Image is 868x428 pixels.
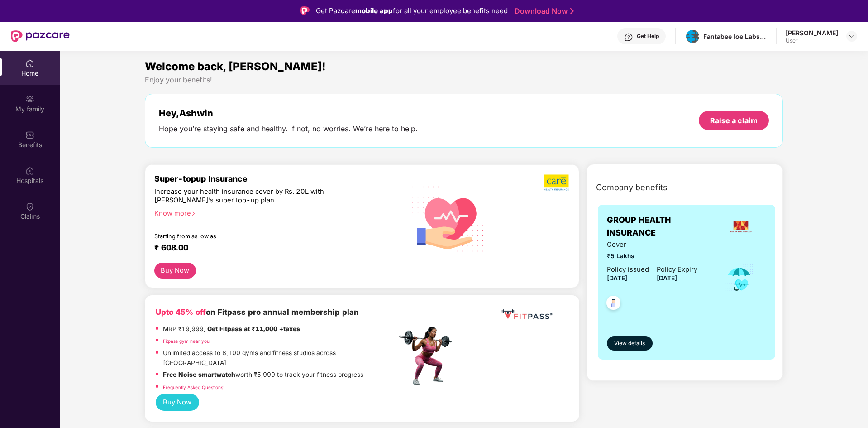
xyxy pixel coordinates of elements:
span: [DATE] [657,274,677,282]
img: b5dec4f62d2307b9de63beb79f102df3.png [544,174,570,191]
img: fpp.png [396,324,460,388]
img: svg+xml;base64,PHN2ZyBpZD0iRHJvcGRvd24tMzJ4MzIiIHhtbG5zPSJodHRwOi8vd3d3LnczLm9yZy8yMDAwL3N2ZyIgd2... [848,33,855,40]
img: fppp.png [500,306,554,323]
b: Upto 45% off [156,308,206,317]
div: Raise a claim [710,115,758,125]
strong: mobile app [355,6,393,15]
span: Welcome back, [PERSON_NAME]! [145,60,326,73]
img: icon [725,264,754,293]
img: New Pazcare Logo [11,30,70,42]
span: [DATE] [607,274,627,282]
div: [PERSON_NAME] [786,29,838,37]
div: Get Help [637,33,659,40]
div: Policy issued [607,264,649,275]
img: svg+xml;base64,PHN2ZyBpZD0iSG9zcGl0YWxzIiB4bWxucz0iaHR0cDovL3d3dy53My5vcmcvMjAwMC9zdmciIHdpZHRoPS... [25,166,34,175]
div: Get Pazcare for all your employee benefits need [316,5,508,16]
del: MRP ₹19,999, [163,325,205,332]
img: Logo [300,6,310,15]
div: ₹ 608.00 [154,243,388,254]
div: Fantabee Ioe Labs Private Limited [703,32,767,41]
strong: Free Noise smartwatch [163,371,235,378]
a: Download Now [515,6,571,16]
img: header-logo.png [686,30,699,43]
div: Policy Expiry [657,264,697,275]
a: Fitpass gym near you [163,338,210,344]
span: View details [614,339,645,348]
span: Cover [607,240,697,250]
img: Stroke [570,6,574,16]
span: GROUP HEALTH INSURANCE [607,214,715,240]
div: Super-topup Insurance [154,174,397,183]
img: insurerLogo [729,214,753,239]
b: on Fitpass pro annual membership plan [156,308,359,317]
div: User [786,37,838,44]
img: svg+xml;base64,PHN2ZyB4bWxucz0iaHR0cDovL3d3dy53My5vcmcvMjAwMC9zdmciIHhtbG5zOnhsaW5rPSJodHRwOi8vd3... [405,174,491,262]
div: Know more [154,209,391,216]
div: Increase your health insurance cover by Rs. 20L with [PERSON_NAME]’s super top-up plan. [154,188,358,205]
span: Company benefits [596,181,668,194]
button: Buy Now [154,263,196,279]
img: svg+xml;base64,PHN2ZyBpZD0iQmVuZWZpdHMiIHhtbG5zPSJodHRwOi8vd3d3LnczLm9yZy8yMDAwL3N2ZyIgd2lkdGg9Ij... [25,130,34,139]
img: svg+xml;base64,PHN2ZyB4bWxucz0iaHR0cDovL3d3dy53My5vcmcvMjAwMC9zdmciIHdpZHRoPSI0OC45NDMiIGhlaWdodD... [602,293,625,315]
span: right [191,211,196,216]
button: Buy Now [156,394,199,411]
strong: Get Fitpass at ₹11,000 +taxes [207,325,300,332]
div: Enjoy your benefits! [145,75,783,85]
div: Starting from as low as [154,233,358,239]
img: svg+xml;base64,PHN2ZyB3aWR0aD0iMjAiIGhlaWdodD0iMjAiIHZpZXdCb3g9IjAgMCAyMCAyMCIgZmlsbD0ibm9uZSIgeG... [25,95,34,104]
p: worth ₹5,999 to track your fitness progress [163,370,363,380]
p: Unlimited access to 8,100 gyms and fitness studios across [GEOGRAPHIC_DATA] [163,348,396,368]
img: svg+xml;base64,PHN2ZyBpZD0iSGVscC0zMngzMiIgeG1sbnM9Imh0dHA6Ly93d3cudzMub3JnLzIwMDAvc3ZnIiB3aWR0aD... [624,33,633,42]
div: Hope you’re staying safe and healthy. If not, no worries. We’re here to help. [159,124,418,134]
div: Hey, Ashwin [159,108,418,119]
a: Frequently Asked Questions! [163,385,224,390]
button: View details [607,336,653,351]
img: svg+xml;base64,PHN2ZyBpZD0iQ2xhaW0iIHhtbG5zPSJodHRwOi8vd3d3LnczLm9yZy8yMDAwL3N2ZyIgd2lkdGg9IjIwIi... [25,202,34,211]
img: svg+xml;base64,PHN2ZyBpZD0iSG9tZSIgeG1sbnM9Imh0dHA6Ly93d3cudzMub3JnLzIwMDAvc3ZnIiB3aWR0aD0iMjAiIG... [25,59,34,68]
span: ₹5 Lakhs [607,251,697,261]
